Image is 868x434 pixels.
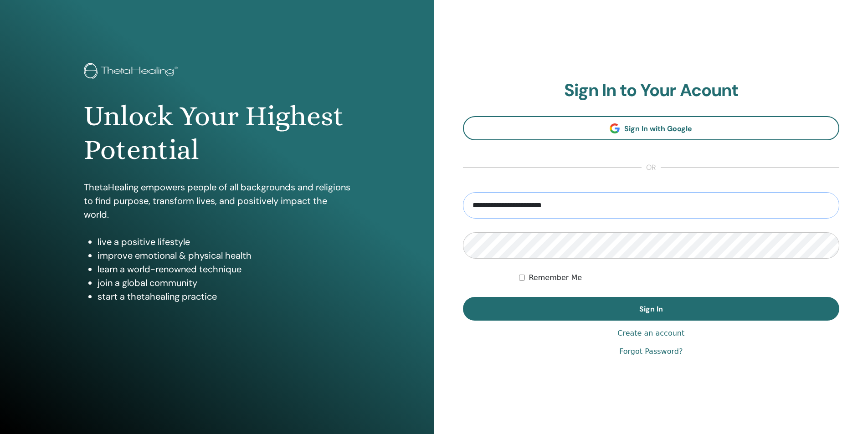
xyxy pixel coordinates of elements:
[463,116,840,140] a: Sign In with Google
[84,180,350,221] p: ThetaHealing empowers people of all backgrounds and religions to find purpose, transform lives, a...
[617,328,684,339] a: Create an account
[98,249,350,262] li: improve emotional & physical health
[463,297,840,321] button: Sign In
[619,346,683,357] a: Forgot Password?
[98,262,350,276] li: learn a world-renowned technique
[463,80,840,101] h2: Sign In to Your Acount
[642,162,661,173] span: or
[519,272,839,283] div: Keep me authenticated indefinitely or until I manually logout
[98,235,350,249] li: live a positive lifestyle
[98,276,350,290] li: join a global community
[639,304,663,314] span: Sign In
[529,272,582,283] label: Remember Me
[624,124,692,133] span: Sign In with Google
[84,99,350,167] h1: Unlock Your Highest Potential
[98,290,350,303] li: start a thetahealing practice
